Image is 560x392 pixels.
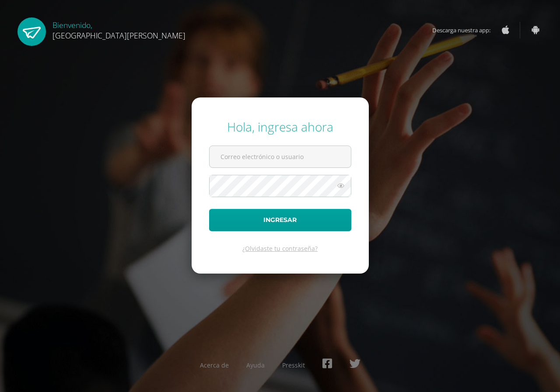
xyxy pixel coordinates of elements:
[209,118,351,135] div: Hola, ingresa ahora
[246,361,265,369] a: Ayuda
[52,17,185,41] div: Bienvenido,
[282,361,305,369] a: Presskit
[52,30,185,41] span: [GEOGRAPHIC_DATA][PERSON_NAME]
[210,146,351,167] input: Correo electrónico o usuario
[200,361,229,369] a: Acerca de
[209,209,351,231] button: Ingresar
[432,22,499,38] span: Descarga nuestra app:
[242,244,318,253] a: ¿Olvidaste tu contraseña?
